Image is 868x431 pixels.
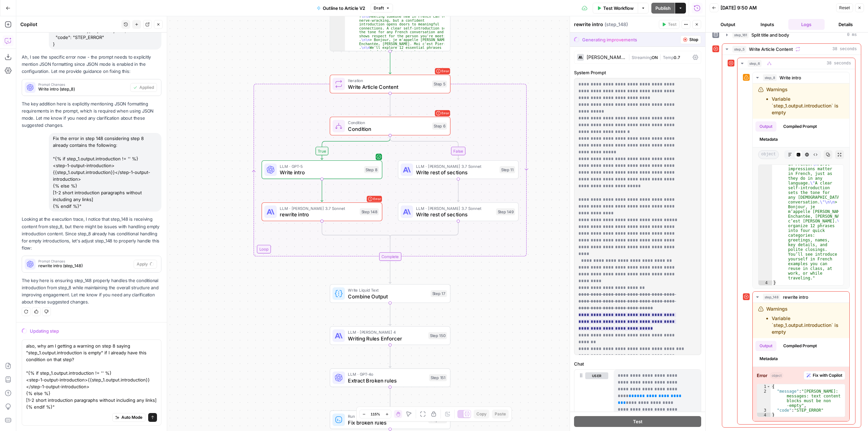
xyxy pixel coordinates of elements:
[659,20,679,29] button: Test
[348,287,427,293] span: Write Liquid Text
[38,86,127,92] span: Write intro (step_8)
[330,117,450,135] div: ErrorConditionConditionStep 6
[389,303,391,326] g: Edge from step_17 to step_150
[757,372,767,379] strong: Error
[112,413,145,422] button: Auto Mode
[587,55,626,60] div: [PERSON_NAME] 3.7 Sonnet
[22,277,161,306] p: The key here is ensuring step_148 properly handles the conditional introduction from step_8 while...
[779,341,821,351] button: Compiled Prompt
[783,294,808,300] span: rewrite intro
[321,135,390,159] g: Edge from step_6 to step_8
[732,46,746,53] span: step_5
[755,121,776,132] button: Output
[749,46,793,53] span: Write Article Content
[379,252,401,261] div: Complete
[432,80,447,87] div: Step 5
[758,81,772,280] div: 3
[389,345,391,368] g: Edge from step_150 to step_151
[710,19,746,30] button: Output
[755,354,782,364] button: Metadata
[280,205,356,211] span: LLM · [PERSON_NAME] 3.7 Sonnet
[330,284,450,303] div: Write Liquid TextCombine OutputStep 17
[492,410,509,418] button: Paste
[416,205,493,211] span: LLM · [PERSON_NAME] 3.7 Sonnet
[431,290,447,297] div: Step 17
[668,21,676,27] span: Test
[767,384,770,389] span: Toggle code folding, rows 1 through 4
[330,252,450,261] div: Complete
[390,221,458,239] g: Edge from step_149 to step_6-conditional-end
[722,55,861,427] div: 38 seconds
[373,194,381,204] span: Error
[139,84,154,91] span: Applied
[836,3,853,12] button: Reset
[605,21,628,28] span: ( step_148 )
[330,410,450,429] div: Run Code · JavaScriptFix broken rulesStep 152
[280,163,361,169] span: LLM · GPT-5
[389,51,391,74] g: Edge from step_161 to step_5
[348,334,425,342] span: Writing Rules Enforcer
[757,389,771,408] div: 2
[457,179,459,202] g: Edge from step_11 to step_149
[755,341,776,351] button: Output
[655,5,671,12] span: Publish
[582,36,637,43] div: Generating improvements
[593,3,638,14] button: Test Workflow
[130,83,157,92] button: Applied
[813,372,842,378] span: Fix with Copilot
[348,119,429,125] span: Condition
[770,372,783,378] span: object
[261,202,382,221] div: ErrorLLM · [PERSON_NAME] 3.7 Sonnetrewrite introStep 148
[772,96,844,116] li: Variable `step_1.output.introduction` is empty
[663,55,674,60] span: Temp
[766,306,844,335] div: Warnings
[651,3,675,14] button: Publish
[137,261,148,267] span: Apply
[330,326,450,345] div: LLM · [PERSON_NAME] 4Writing Rules EnforcerStep 150
[474,410,489,418] button: Copy
[374,5,384,11] span: Draft
[603,5,634,12] span: Test Workflow
[321,179,323,202] g: Edge from step_8 to step_148
[763,294,780,300] span: step_148
[348,329,425,335] span: LLM · [PERSON_NAME] 4
[674,55,680,60] span: 0.7
[389,93,391,116] g: Edge from step_5 to step_6
[722,44,861,55] button: 38 seconds
[737,69,855,424] div: 38 seconds
[348,125,429,133] span: Condition
[261,160,382,179] div: LLM · GPT-5Write introStep 8
[429,374,447,381] div: Step 151
[22,216,161,252] p: Looking at the execution trace, I notice that step_148 is receiving content from step_8, but ther...
[432,122,447,130] div: Step 6
[280,211,356,218] span: rewrite intro
[441,109,449,118] span: Error
[628,54,632,60] span: |
[574,360,701,367] label: Chat
[496,208,515,215] div: Step 149
[755,134,782,144] button: Metadata
[574,416,701,427] button: Test
[398,202,518,221] div: LLM · [PERSON_NAME] 3.7 SonnetWrite rest of sectionsStep 149
[832,46,857,52] span: 38 seconds
[689,37,698,43] span: Stop
[772,315,844,335] li: Variable `step_1.output.introduction` is empty
[348,83,429,91] span: Write Article Content
[757,413,771,417] div: 4
[20,21,119,28] div: Copilot
[748,60,762,67] span: step_6
[680,35,701,44] button: Stop
[758,280,772,285] div: 4
[390,135,459,159] g: Edge from step_6 to step_11
[348,376,426,384] span: Extract Broken rules
[652,55,658,60] span: ON
[763,74,777,81] span: step_8
[398,160,518,179] div: LLM · [PERSON_NAME] 3.7 SonnetWrite rest of sectionsStep 11
[839,5,850,11] span: Reset
[758,150,779,159] span: object
[121,414,142,420] span: Auto Mode
[348,418,425,426] span: Fix broken rules
[134,260,157,269] button: Apply
[476,411,487,417] span: Copy
[749,19,786,30] button: Inputs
